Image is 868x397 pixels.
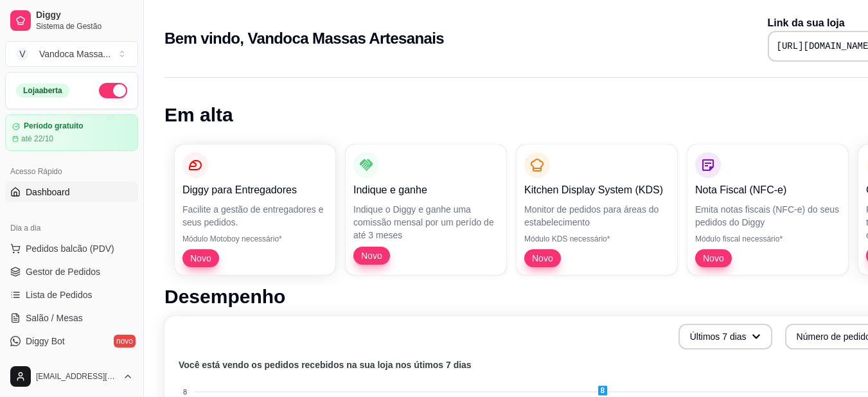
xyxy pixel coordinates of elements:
p: Emita notas fiscais (NFC-e) do seus pedidos do Diggy [695,203,840,229]
a: KDS [5,354,138,375]
p: Módulo fiscal necessário* [695,234,840,244]
p: Módulo KDS necessário* [524,234,669,244]
div: Vandoca Massa ... [39,48,111,60]
button: Select a team [5,41,138,67]
button: Pedidos balcão (PDV) [5,238,138,259]
a: Salão / Mesas [5,308,138,328]
span: [EMAIL_ADDRESS][DOMAIN_NAME] [36,371,118,382]
a: DiggySistema de Gestão [5,5,138,36]
button: Alterar Status [99,83,127,98]
button: [EMAIL_ADDRESS][DOMAIN_NAME] [5,361,138,392]
span: Dashboard [26,186,70,198]
span: Diggy Bot [26,335,65,348]
article: Período gratuito [24,121,84,131]
span: Novo [527,252,558,265]
tspan: 8 [183,388,187,396]
a: Lista de Pedidos [5,285,138,305]
p: Kitchen Display System (KDS) [524,182,669,198]
button: Indique e ganheIndique o Diggy e ganhe uma comissão mensal por um perído de até 3 mesesNovo [346,145,506,275]
span: Diggy [36,10,133,21]
button: Kitchen Display System (KDS)Monitor de pedidos para áreas do estabelecimentoMódulo KDS necessário... [517,145,677,275]
p: Facilite a gestão de entregadores e seus pedidos. [182,203,328,229]
div: Loja aberta [16,84,69,98]
button: Diggy para EntregadoresFacilite a gestão de entregadores e seus pedidos.Módulo Motoboy necessário... [175,145,335,275]
span: Novo [185,252,217,265]
p: Monitor de pedidos para áreas do estabelecimento [524,203,669,229]
p: Módulo Motoboy necessário* [182,234,328,244]
a: Período gratuitoaté 22/10 [5,114,138,151]
span: Sistema de Gestão [36,21,133,31]
a: Dashboard [5,182,138,202]
h2: Bem vindo, Vandoca Massas Artesanais [164,28,444,49]
span: V [16,48,29,60]
a: Diggy Botnovo [5,331,138,351]
span: Lista de Pedidos [26,288,93,301]
span: Gestor de Pedidos [26,265,100,278]
p: Indique e ganhe [353,182,499,198]
p: Diggy para Entregadores [182,182,328,198]
span: Novo [356,249,387,262]
a: Gestor de Pedidos [5,261,138,282]
span: Pedidos balcão (PDV) [26,242,114,255]
span: Salão / Mesas [26,312,83,324]
button: Últimos 7 dias [678,324,772,349]
div: Dia a dia [5,218,138,238]
button: Nota Fiscal (NFC-e)Emita notas fiscais (NFC-e) do seus pedidos do DiggyMódulo fiscal necessário*Novo [687,145,848,275]
div: Acesso Rápido [5,161,138,182]
article: até 22/10 [21,134,53,144]
text: Você está vendo os pedidos recebidos na sua loja nos útimos 7 dias [179,360,472,370]
p: Indique o Diggy e ganhe uma comissão mensal por um perído de até 3 meses [353,203,499,242]
p: Nota Fiscal (NFC-e) [695,182,840,198]
span: Novo [698,252,729,265]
